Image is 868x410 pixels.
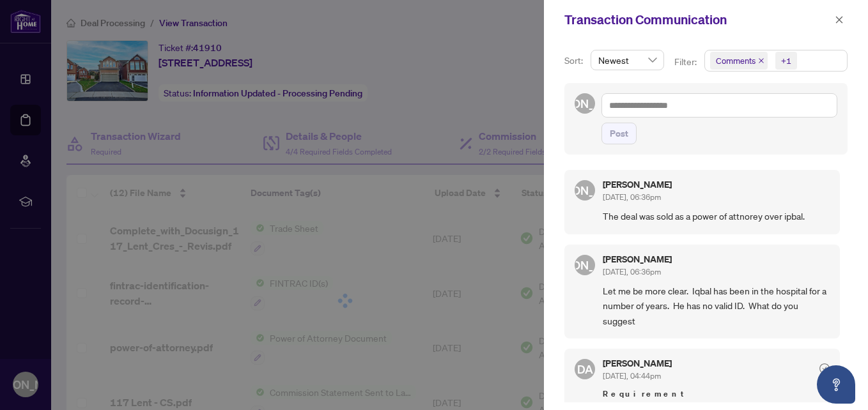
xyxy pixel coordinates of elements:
div: Transaction Communication [564,10,831,29]
h5: [PERSON_NAME] [603,180,672,189]
button: Open asap [817,365,855,404]
span: Newest [598,50,656,70]
span: [DATE], 06:36pm [603,267,661,277]
span: [PERSON_NAME] [540,181,630,199]
span: DA [577,360,593,378]
h5: [PERSON_NAME] [603,359,672,368]
p: Filter: [674,55,699,69]
span: Comments [716,54,756,67]
span: [DATE], 04:44pm [603,371,661,381]
span: Requirement [603,388,830,400]
h5: [PERSON_NAME] [603,255,672,264]
span: check-circle [819,363,830,374]
span: [PERSON_NAME] [540,256,630,274]
span: [PERSON_NAME] [540,95,630,112]
span: Let me be more clear. Iqbal has been in the hospital for a number of years. He has no valid ID. W... [603,284,830,328]
button: Post [601,123,637,144]
p: Sort: [564,54,585,68]
span: The deal was sold as a power of attnorey over ipbal. [603,209,830,224]
span: Comments [710,52,768,70]
div: +1 [781,54,791,67]
span: close [758,57,764,64]
span: [DATE], 06:36pm [603,192,661,202]
span: close [835,15,844,24]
